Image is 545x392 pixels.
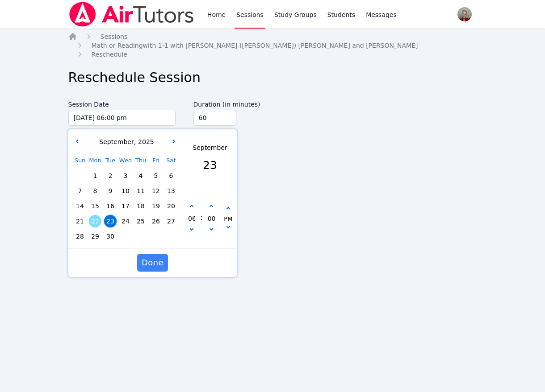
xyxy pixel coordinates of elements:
div: Choose Friday September 12 of 2025 [148,183,163,198]
div: Choose Thursday September 18 of 2025 [133,198,148,214]
div: Choose Thursday October 02 of 2025 [133,229,148,244]
div: Choose Tuesday September 09 of 2025 [103,183,118,198]
div: Choose Wednesday September 10 of 2025 [118,183,133,198]
div: Fri [148,153,163,168]
span: 10 [119,185,132,197]
div: Choose Monday September 01 of 2025 [88,168,103,183]
span: 23 [104,215,117,227]
div: Choose Saturday September 06 of 2025 [163,168,179,183]
div: Mon [88,153,103,168]
div: Choose Thursday September 25 of 2025 [133,214,148,229]
span: 25 [134,215,147,227]
span: 26 [150,215,162,227]
div: Choose Sunday August 31 of 2025 [72,168,88,183]
span: 22 [89,215,101,227]
span: 5 [150,169,162,182]
span: 17 [119,200,132,212]
div: Sat [163,153,179,168]
div: Choose Friday September 05 of 2025 [148,168,163,183]
span: Math or Reading with 1-1 with [PERSON_NAME] ([PERSON_NAME]) [PERSON_NAME] and [PERSON_NAME] [92,42,418,49]
label: Session Date [68,96,176,110]
div: Choose Sunday September 07 of 2025 [72,183,88,198]
div: Choose Saturday October 04 of 2025 [163,229,179,244]
nav: Breadcrumb [68,32,477,59]
span: 15 [89,200,101,212]
div: Choose Tuesday September 30 of 2025 [103,229,118,244]
div: Choose Tuesday September 02 of 2025 [103,168,118,183]
a: Sessions [101,32,128,41]
div: Choose Saturday September 27 of 2025 [163,214,179,229]
div: Choose Wednesday October 01 of 2025 [118,229,133,244]
a: Math or Readingwith 1-1 with [PERSON_NAME] ([PERSON_NAME]) [PERSON_NAME] and [PERSON_NAME] [92,41,418,50]
span: 4 [134,169,147,182]
span: 27 [165,215,177,227]
span: 14 [74,200,86,212]
span: 8 [89,185,101,197]
div: Choose Saturday September 20 of 2025 [163,198,179,214]
span: 3 [119,169,132,182]
div: Choose Wednesday September 03 of 2025 [118,168,133,183]
div: Thu [133,153,148,168]
div: Choose Wednesday September 24 of 2025 [118,214,133,229]
div: Choose Sunday September 14 of 2025 [72,198,88,214]
span: Messages [366,10,397,19]
label: Duration (in minutes) [193,96,279,110]
div: , [97,137,154,147]
span: Done [141,256,163,269]
div: Choose Monday September 22 of 2025 [88,214,103,229]
div: Choose Monday September 15 of 2025 [88,198,103,214]
span: 6 [165,169,177,182]
div: Choose Monday September 08 of 2025 [88,183,103,198]
span: 29 [89,230,101,243]
span: 2025 [136,138,154,145]
span: 13 [165,185,177,197]
span: 2 [104,169,117,182]
div: 23 [193,157,227,174]
span: 20 [165,200,177,212]
div: Choose Thursday September 11 of 2025 [133,183,148,198]
img: Air Tutors [68,2,195,27]
span: 7 [74,185,86,197]
div: Tue [103,153,118,168]
span: 18 [134,200,147,212]
span: 30 [104,230,117,243]
div: Choose Tuesday September 23 of 2025 [103,214,118,229]
div: Choose Friday October 03 of 2025 [148,229,163,244]
div: Choose Sunday September 28 of 2025 [72,229,88,244]
div: Wed [118,153,133,168]
span: 28 [74,230,86,243]
span: 9 [104,185,117,197]
span: 12 [150,185,162,197]
span: Reschedule [92,51,127,58]
span: : [200,189,202,247]
span: 24 [119,215,132,227]
span: 19 [150,200,162,212]
div: Choose Wednesday September 17 of 2025 [118,198,133,214]
span: 1 [89,169,101,182]
div: Sun [72,153,88,168]
span: Sessions [101,33,128,40]
div: Choose Saturday September 13 of 2025 [163,183,179,198]
div: September [193,143,227,153]
div: Choose Tuesday September 16 of 2025 [103,198,118,214]
div: Choose Friday September 19 of 2025 [148,198,163,214]
button: Done [137,254,168,272]
div: PM [224,214,232,224]
div: Choose Monday September 29 of 2025 [88,229,103,244]
div: Choose Friday September 26 of 2025 [148,214,163,229]
span: 21 [74,215,86,227]
span: 11 [134,185,147,197]
a: Reschedule [92,50,127,59]
span: 16 [104,200,117,212]
div: Choose Sunday September 21 of 2025 [72,214,88,229]
span: September [97,138,134,145]
h1: Reschedule Session [68,70,477,86]
div: Choose Thursday September 04 of 2025 [133,168,148,183]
